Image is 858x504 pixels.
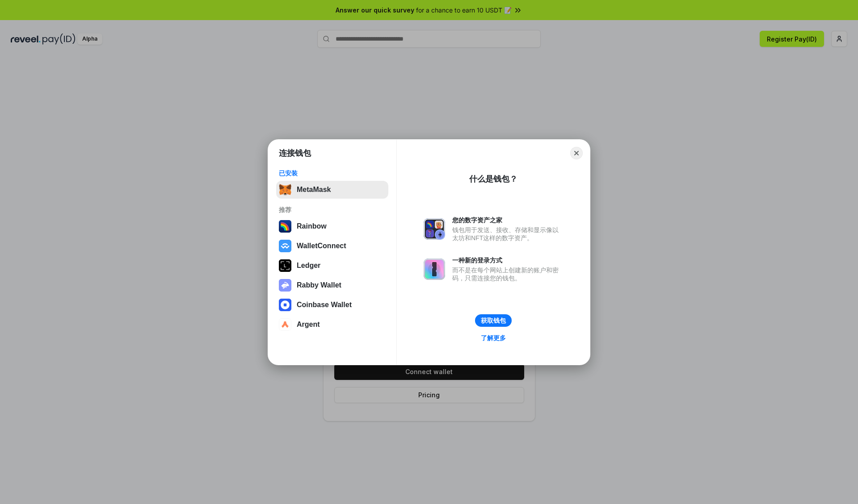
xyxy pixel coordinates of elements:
[297,242,346,250] div: WalletConnect
[424,258,445,280] img: svg+xml,%3Csvg%20xmlns%3D%22http%3A%2F%2Fwww.w3.org%2F2000%2Fsvg%22%20fill%3D%22none%22%20viewBox...
[297,186,331,194] div: MetaMask
[276,181,388,199] button: MetaMask
[481,334,506,342] div: 了解更多
[276,217,388,235] button: Rainbow
[279,279,291,292] img: svg+xml,%3Csvg%20xmlns%3D%22http%3A%2F%2Fwww.w3.org%2F2000%2Fsvg%22%20fill%3D%22none%22%20viewBox...
[276,296,388,314] button: Coinbase Wallet
[279,259,291,272] img: svg+xml,%3Csvg%20xmlns%3D%22http%3A%2F%2Fwww.w3.org%2F2000%2Fsvg%22%20width%3D%2228%22%20height%3...
[452,266,563,282] div: 而不是在每个网站上创建新的账户和密码，只需连接您的钱包。
[469,174,517,184] div: 什么是钱包？
[276,237,388,255] button: WalletConnect
[297,301,352,309] div: Coinbase Wallet
[481,317,506,325] div: 获取钱包
[276,276,388,294] button: Rabby Wallet
[279,299,291,311] img: svg+xml,%3Csvg%20width%3D%2228%22%20height%3D%2228%22%20viewBox%3D%220%200%2028%2028%22%20fill%3D...
[279,318,291,331] img: svg+xml,%3Csvg%20width%3D%2228%22%20height%3D%2228%22%20viewBox%3D%220%200%2028%2028%22%20fill%3D...
[279,240,291,252] img: svg+xml,%3Csvg%20width%3D%2228%22%20height%3D%2228%22%20viewBox%3D%220%200%2028%2028%22%20fill%3D...
[475,314,512,327] button: 获取钱包
[279,183,291,196] img: svg+xml,%3Csvg%20fill%3D%22none%22%20height%3D%2233%22%20viewBox%3D%220%200%2035%2033%22%20width%...
[452,216,563,224] div: 您的数字资产之家
[297,321,320,329] div: Argent
[452,256,563,264] div: 一种新的登录方式
[276,316,388,333] button: Argent
[424,218,445,240] img: svg+xml,%3Csvg%20xmlns%3D%22http%3A%2F%2Fwww.w3.org%2F2000%2Fsvg%22%20fill%3D%22none%22%20viewBox...
[279,220,291,233] img: svg+xml,%3Csvg%20width%3D%22120%22%20height%3D%22120%22%20viewBox%3D%220%200%20120%20120%22%20fil...
[570,147,583,159] button: Close
[452,226,563,242] div: 钱包用于发送、接收、存储和显示像以太坊和NFT这样的数字资产。
[276,257,388,275] button: Ledger
[297,222,327,230] div: Rainbow
[297,281,341,289] div: Rabby Wallet
[475,332,511,344] a: 了解更多
[279,148,311,158] h1: 连接钱包
[279,206,386,214] div: 推荐
[279,169,386,177] div: 已安装
[297,262,320,270] div: Ledger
